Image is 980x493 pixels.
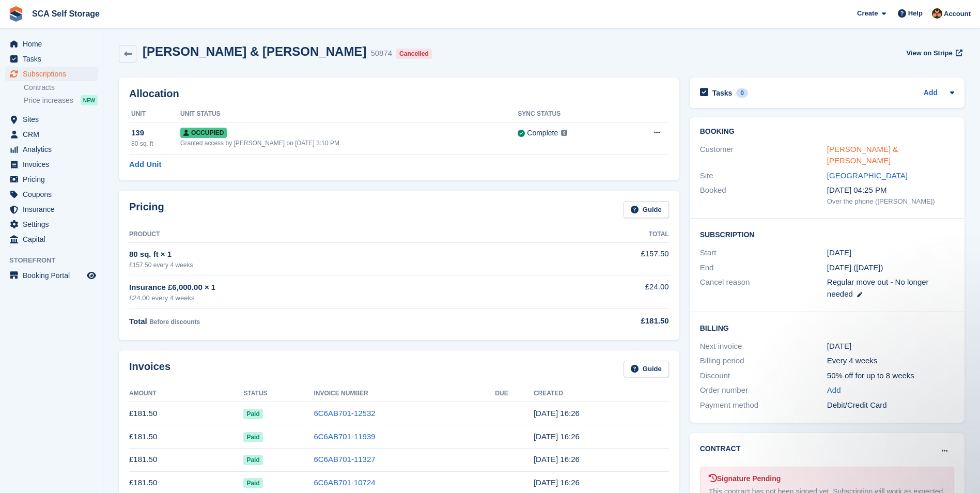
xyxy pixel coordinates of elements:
[129,106,180,122] th: Unit
[129,448,243,471] td: £181.50
[243,455,262,465] span: Paid
[23,52,85,66] span: Tasks
[180,128,227,138] span: Occupied
[131,127,180,139] div: 139
[827,278,929,298] span: Regular move out - No longer needed
[5,202,98,217] a: menu
[827,384,841,396] a: Add
[827,341,954,352] div: [DATE]
[534,478,580,487] time: 2025-05-30 15:26:33 UTC
[314,386,495,402] th: Invoice Number
[736,88,748,98] div: 0
[396,49,432,59] div: Cancelled
[712,88,733,98] h2: Tasks
[23,202,85,217] span: Insurance
[534,455,580,464] time: 2025-06-27 15:26:35 UTC
[827,145,898,165] a: [PERSON_NAME] & [PERSON_NAME]
[23,268,85,283] span: Booking Portal
[518,106,623,122] th: Sync Status
[932,8,942,19] img: Sarah Race
[314,409,375,418] a: 6C6AB701-12532
[827,263,883,272] span: [DATE] ([DATE])
[23,172,85,187] span: Pricing
[24,96,73,105] span: Price increases
[624,201,669,218] a: Guide
[700,322,954,333] h2: Billing
[827,184,954,196] div: [DATE] 04:25 PM
[827,370,954,382] div: 50% off for up to 8 weeks
[23,187,85,202] span: Coupons
[5,37,98,51] a: menu
[180,138,518,148] div: Granted access by [PERSON_NAME] on [DATE] 3:10 PM
[700,370,827,382] div: Discount
[24,95,98,106] a: Price increases NEW
[5,52,98,66] a: menu
[23,142,85,157] span: Analytics
[129,260,537,270] div: £157.50 every 4 weeks
[5,268,98,283] a: menu
[827,399,954,411] div: Debit/Credit Card
[314,455,375,464] a: 6C6AB701-11327
[700,384,827,396] div: Order number
[527,128,558,138] div: Complete
[23,127,85,142] span: CRM
[129,293,537,303] div: £24.00 every 4 weeks
[5,142,98,157] a: menu
[5,112,98,127] a: menu
[149,318,200,326] span: Before discounts
[129,317,147,326] span: Total
[23,217,85,232] span: Settings
[5,217,98,232] a: menu
[129,159,161,171] a: Add Unit
[700,128,954,136] h2: Booking
[700,229,954,239] h2: Subscription
[827,196,954,207] div: Over the phone ([PERSON_NAME])
[537,315,669,327] div: £181.50
[129,249,537,260] div: 80 sq. ft × 1
[709,473,945,484] div: Signature Pending
[8,6,24,22] img: stora-icon-8386f47178a22dfd0bd8f6a31ec36ba5ce8667c1dd55bd0f319d3a0aa187defe.svg
[129,201,164,218] h2: Pricing
[624,361,669,378] a: Guide
[314,432,375,441] a: 6C6AB701-11939
[129,402,243,425] td: £181.50
[243,409,262,419] span: Paid
[908,8,923,19] span: Help
[243,386,314,402] th: Status
[700,443,741,454] h2: Contract
[28,5,104,22] a: SCA Self Storage
[5,127,98,142] a: menu
[537,275,669,309] td: £24.00
[857,8,878,19] span: Create
[827,355,954,367] div: Every 4 weeks
[314,478,375,487] a: 6C6AB701-10724
[495,386,534,402] th: Due
[129,361,170,378] h2: Invoices
[23,37,85,51] span: Home
[534,432,580,441] time: 2025-07-25 15:26:44 UTC
[23,157,85,172] span: Invoices
[5,172,98,187] a: menu
[700,184,827,206] div: Booked
[370,48,392,59] div: 50874
[180,106,518,122] th: Unit Status
[561,130,567,136] img: icon-info-grey-7440780725fd019a000dd9b08b2336e03edf1995a4989e88bcd33f0948082b44.svg
[700,341,827,352] div: Next invoice
[700,144,827,167] div: Customer
[24,83,98,93] a: Contracts
[129,425,243,449] td: £181.50
[924,87,938,99] a: Add
[243,432,262,442] span: Paid
[5,232,98,246] a: menu
[827,171,908,180] a: [GEOGRAPHIC_DATA]
[534,409,580,418] time: 2025-08-22 15:26:29 UTC
[129,282,537,294] div: Insurance £6,000.00 × 1
[129,226,537,243] th: Product
[23,232,85,246] span: Capital
[944,9,971,19] span: Account
[537,242,669,275] td: £157.50
[534,386,669,402] th: Created
[23,67,85,81] span: Subscriptions
[902,44,965,61] a: View on Stripe
[129,88,669,100] h2: Allocation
